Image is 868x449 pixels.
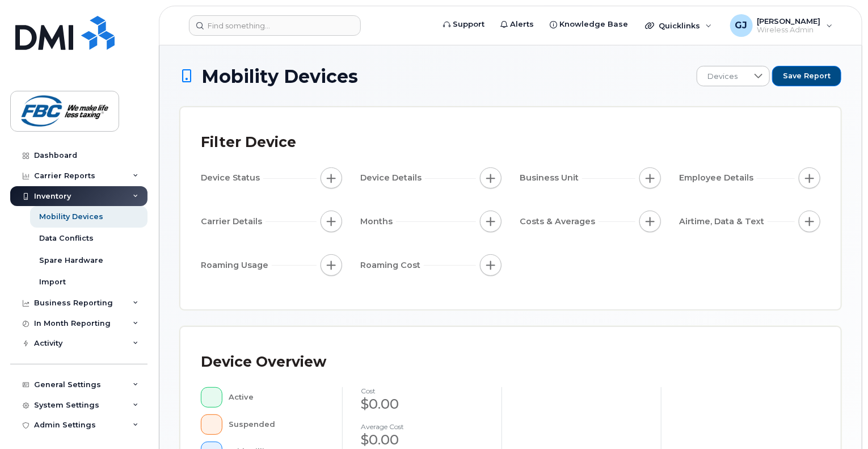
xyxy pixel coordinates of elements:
div: Suspended [229,414,325,435]
span: Roaming Cost [360,259,424,271]
div: $0.00 [361,395,483,414]
h4: cost [361,387,483,395]
span: Mobility Devices [201,66,358,86]
button: Save Report [772,66,841,86]
div: Filter Device [201,128,296,157]
span: Roaming Usage [201,259,272,271]
span: Airtime, Data & Text [679,216,768,228]
span: Months [360,216,396,228]
span: Employee Details [679,172,757,184]
div: Active [229,387,325,408]
span: Costs & Averages [520,216,599,228]
span: Device Status [201,172,263,184]
span: Business Unit [520,172,582,184]
span: Device Details [360,172,425,184]
span: Devices [697,66,748,87]
span: Carrier Details [201,216,266,228]
div: Device Overview [201,347,326,377]
span: Save Report [783,71,831,81]
h4: Average cost [361,423,483,430]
